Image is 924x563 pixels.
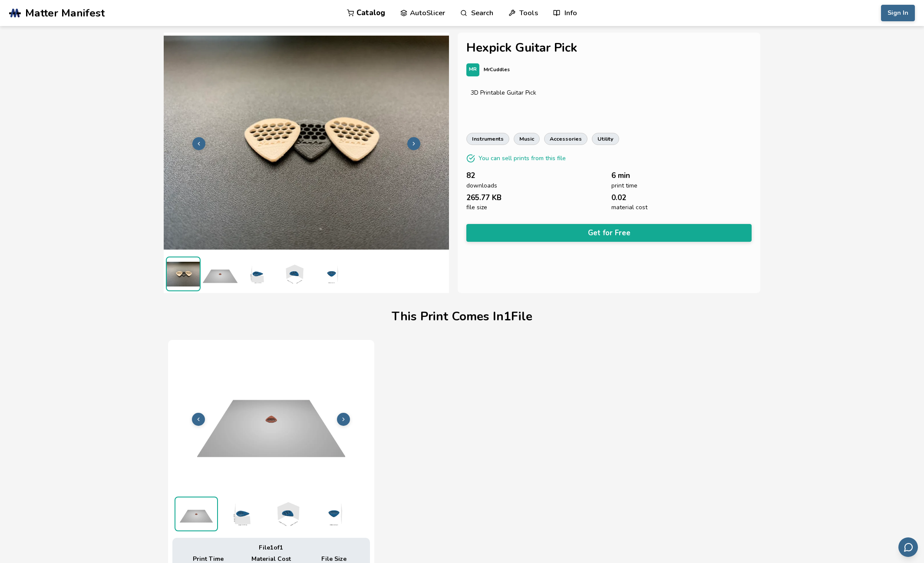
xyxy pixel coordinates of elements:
[321,556,346,563] span: File Size
[251,556,291,563] span: Material Cost
[220,497,264,531] img: 1_3D_Dimensions
[25,7,105,19] span: Matter Manifest
[240,257,274,291] img: 1_3D_Dimensions
[313,257,348,291] img: 1_3D_Dimensions
[514,133,540,145] a: music
[466,133,509,145] a: instruments
[469,67,477,72] span: MR
[277,257,311,291] img: 1_3D_Dimensions
[611,194,626,202] span: 0.02
[466,224,752,242] button: Get for Free
[466,171,475,180] span: 82
[193,556,224,563] span: Print Time
[611,171,630,180] span: 6 min
[311,497,355,531] img: 1_3D_Dimensions
[466,182,497,189] span: downloads
[544,133,587,145] a: accessories
[881,5,915,21] button: Sign In
[466,41,752,55] h1: Hexpick Guitar Pick
[466,194,502,202] span: 265.77 KB
[478,154,566,163] p: You can sell prints from this file
[611,182,637,189] span: print time
[484,65,510,74] p: MrCuddles
[471,89,747,96] div: 3D Printable Guitar Pick
[203,257,238,291] img: 1_Print_Preview
[179,544,363,551] div: File 1 of 1
[175,497,217,530] img: 1_Print_Preview
[392,310,532,323] h1: This Print Comes In 1 File
[898,537,918,557] button: Send feedback via email
[266,497,309,531] img: 1_3D_Dimensions
[466,204,487,211] span: file size
[611,204,647,211] span: material cost
[592,133,619,145] a: utility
